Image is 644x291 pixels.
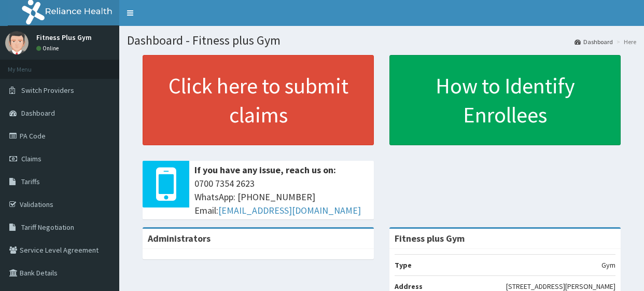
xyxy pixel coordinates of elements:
a: Dashboard [575,37,613,46]
a: Online [36,45,61,52]
a: [EMAIL_ADDRESS][DOMAIN_NAME] [218,204,361,216]
span: Dashboard [21,108,55,118]
strong: Fitness plus Gym [395,232,465,244]
li: Here [614,37,636,46]
span: Tariffs [21,177,40,186]
p: Fitness Plus Gym [36,34,92,41]
span: 0700 7354 2623 WhatsApp: [PHONE_NUMBER] Email: [194,177,369,217]
p: Gym [601,260,615,270]
span: Switch Providers [21,86,74,95]
img: User Image [5,31,29,54]
h1: Dashboard - Fitness plus Gym [127,34,636,47]
a: How to Identify Enrollees [389,55,621,145]
span: Claims [21,154,41,163]
a: Click here to submit claims [143,55,374,145]
b: If you have any issue, reach us on: [194,164,336,176]
b: Address [395,282,423,291]
b: Administrators [148,232,211,244]
b: Type [395,260,412,270]
span: Tariff Negotiation [21,223,74,232]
